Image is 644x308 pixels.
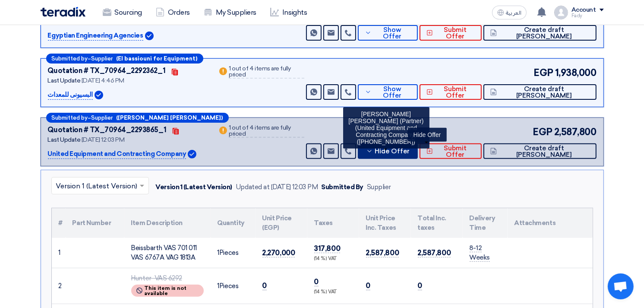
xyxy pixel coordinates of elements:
[82,136,125,143] span: [DATE] 12:03 PM
[314,255,352,263] div: (14 %) VAT
[418,281,423,290] span: 0
[534,66,553,80] span: EGP
[314,277,319,286] span: 0
[48,66,166,76] div: Quotation # TX_70964_2292362_1
[117,115,223,121] b: ([PERSON_NAME] [PERSON_NAME])
[95,91,103,99] img: Verified Account
[322,182,363,192] div: Submitted By
[211,238,256,268] td: Pieces
[149,3,197,22] a: Orders
[144,286,199,296] span: This item is not available
[96,3,149,22] a: Sourcing
[366,248,399,257] span: 2,587,800
[366,281,371,290] span: 0
[314,289,352,296] div: (14 %) VAT
[82,77,124,84] span: [DATE] 4:46 PM
[483,25,596,41] button: Create draft [PERSON_NAME]
[463,208,508,238] th: Delivery Time
[211,208,256,238] th: Quantity
[492,6,527,19] button: العربية
[554,6,568,19] img: profile_test.png
[375,148,410,155] span: Hide Offer
[92,56,113,61] span: Supplier
[117,56,198,61] b: (El bassiouni for Equipment)
[411,208,463,238] th: Total Inc. taxes
[418,248,451,257] span: 2,587,800
[229,125,304,138] div: 1 out of 4 items are fully priced
[218,282,220,290] span: 1
[66,208,124,238] th: Part Number
[435,86,475,99] span: Submit Offer
[314,244,341,253] span: 317,800
[52,208,66,238] th: #
[554,125,597,139] span: 2,587,800
[92,115,113,121] span: Supplier
[197,3,263,22] a: My Suppliers
[408,128,447,142] div: Hide Offer
[211,268,256,304] td: Pieces
[571,13,604,18] div: Fady
[52,56,88,61] span: Submitted by
[218,249,220,257] span: 1
[256,208,307,238] th: Unit Price (EGP)
[262,281,267,290] span: 0
[41,7,85,17] img: Teradix logo
[555,66,597,80] span: 1,938,000
[367,182,391,192] div: Supplier
[145,32,154,40] img: Verified Account
[506,10,521,16] span: العربية
[571,6,596,14] div: Account
[499,27,589,40] span: Create draft [PERSON_NAME]
[358,25,418,41] button: Show Offer
[307,208,359,238] th: Taxes
[236,182,318,192] div: Updated at [DATE] 12:03 PM
[374,27,411,40] span: Show Offer
[229,66,304,79] div: 1 out of 4 items are fully priced
[156,182,233,192] div: Version 1 (Latest Version)
[374,86,411,99] span: Show Offer
[52,268,66,304] td: 2
[188,150,196,159] img: Verified Account
[420,25,482,41] button: Submit Offer
[343,107,429,149] div: [PERSON_NAME] [PERSON_NAME] (Partner) (United Equipment and Contracting Company) ([PHONE_NUMBER])
[262,248,295,257] span: 2,270,000
[48,125,167,135] div: Quotation # TX_70964_2293865_1
[499,86,589,99] span: Create draft [PERSON_NAME]
[358,143,418,159] button: Hide Offer
[358,84,418,100] button: Show Offer
[48,77,81,84] span: Last Update
[46,113,229,123] div: –
[48,31,143,41] p: Egyptian Engineering Agencies
[508,208,593,238] th: Attachments
[435,145,475,158] span: Submit Offer
[483,143,596,159] button: Create draft [PERSON_NAME]
[483,84,596,100] button: Create draft [PERSON_NAME]
[131,243,204,263] div: Beissbarth VAS 701 011 VAS 6767A VAG 1813A
[263,3,314,22] a: Insights
[499,145,589,158] span: Create draft [PERSON_NAME]
[359,208,411,238] th: Unit Price Inc. Taxes
[608,273,634,299] a: Open chat
[48,90,93,100] p: البسيونى للمعدات
[48,136,81,143] span: Last Update
[420,84,482,100] button: Submit Offer
[435,27,475,40] span: Submit Offer
[46,54,203,64] div: –
[52,238,66,268] td: 1
[420,143,482,159] button: Submit Offer
[131,273,204,283] div: Hunter VAS 6292
[52,115,88,121] span: Submitted by
[48,149,186,159] p: United Equipment and Contracting Company
[470,244,490,262] span: 8-12 Weeks
[533,125,552,139] span: EGP
[124,208,211,238] th: Item Description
